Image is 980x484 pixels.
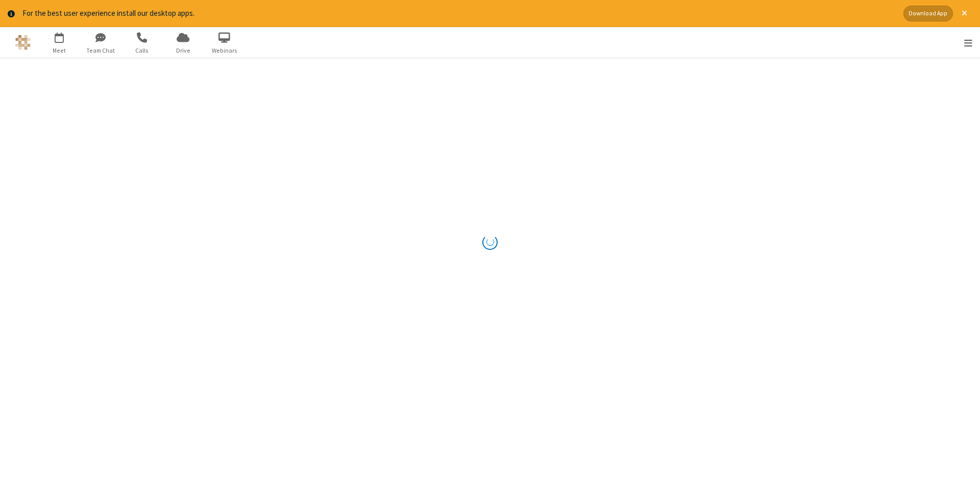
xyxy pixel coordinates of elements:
[15,35,31,50] img: QA Selenium DO NOT DELETE OR CHANGE
[903,6,953,21] button: Download App
[40,46,78,55] span: Meet
[205,46,243,55] span: Webinars
[22,8,896,19] div: For the best user experience install our desktop apps.
[951,27,980,58] div: Open menu
[164,46,202,55] span: Drive
[957,6,972,21] button: Close alert
[81,46,119,55] span: Team Chat
[122,46,161,55] span: Calls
